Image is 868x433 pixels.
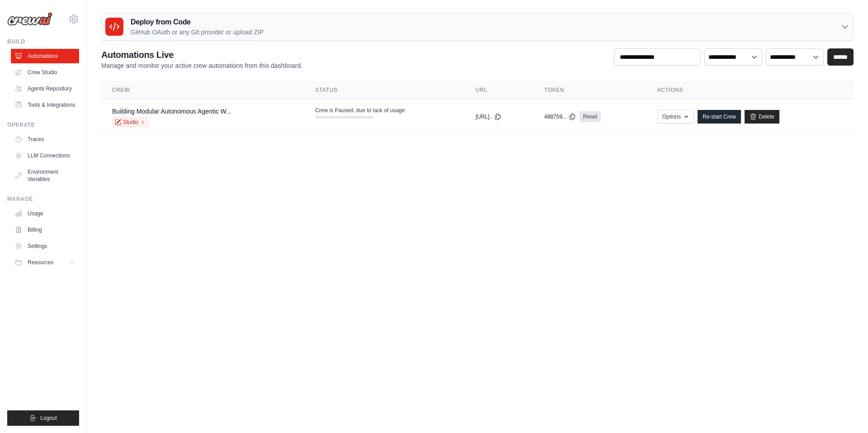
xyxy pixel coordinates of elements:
[646,81,854,100] th: Actions
[7,121,79,128] div: Operate
[533,81,646,100] th: Token
[11,148,79,163] a: LLM Connections
[11,81,79,96] a: Agents Repository
[101,61,302,70] p: Manage and monitor your active crew automations from this dashboard.
[40,414,57,422] span: Logout
[11,132,79,147] a: Traces
[112,108,231,115] a: Building Modular Autonomous Agentic W...
[304,81,465,100] th: Status
[580,111,601,122] a: Reset
[11,165,79,186] a: Environment Variables
[7,410,79,426] button: Logout
[745,110,779,124] a: Delete
[11,98,79,112] a: Tools & Integrations
[315,107,405,114] span: Crew is Paused, due to lack of usage
[11,206,79,221] a: Usage
[101,81,304,100] th: Crew
[7,38,79,45] div: Build
[131,17,264,28] h3: Deploy from Code
[101,48,302,61] h2: Automations Live
[11,255,79,270] button: Resources
[7,12,52,26] img: Logo
[11,223,79,237] a: Billing
[28,259,53,266] span: Resources
[131,28,264,37] p: GitHub OAuth or any Git provider or upload ZIP
[112,118,148,127] a: Studio
[11,49,79,63] a: Automations
[11,239,79,253] a: Settings
[11,65,79,80] a: Crew Studio
[465,81,533,100] th: URL
[657,110,694,124] button: Options
[7,195,79,203] div: Manage
[544,113,576,120] button: 488759...
[698,110,741,124] a: Re-start Crew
